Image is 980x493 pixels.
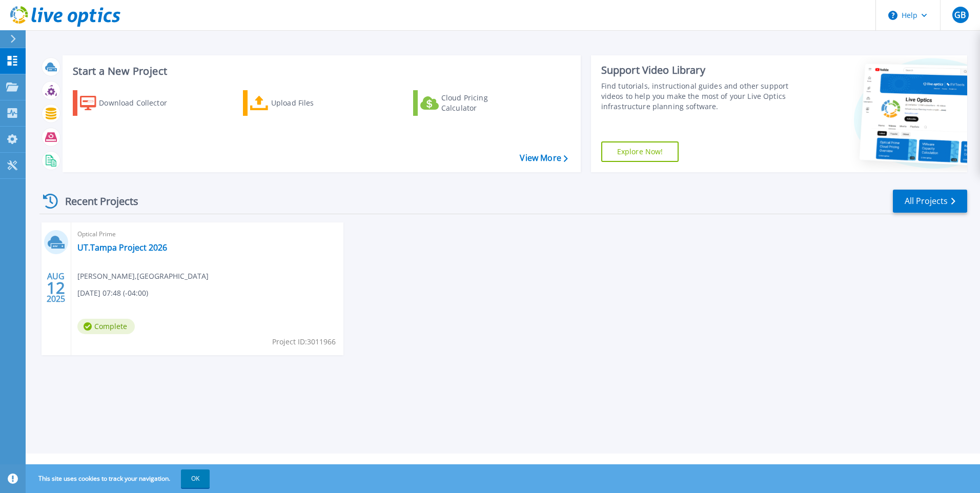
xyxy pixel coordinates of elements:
a: Upload Files [243,90,357,116]
a: All Projects [893,190,967,213]
div: Cloud Pricing Calculator [441,93,523,113]
button: OK [181,469,210,488]
a: Cloud Pricing Calculator [413,90,527,116]
div: Download Collector [99,93,181,113]
a: Download Collector [73,90,187,116]
span: Project ID: 3011966 [272,336,336,347]
h3: Start a New Project [73,66,567,77]
div: AUG 2025 [46,269,66,306]
span: [DATE] 07:48 (-04:00) [77,287,148,299]
div: Recent Projects [39,189,152,214]
a: UT.Tampa Project 2026 [77,242,167,253]
div: Support Video Library [601,64,793,77]
span: 12 [47,283,65,292]
span: Complete [77,319,135,334]
a: View More [520,153,567,163]
span: This site uses cookies to track your navigation. [28,469,210,488]
span: Optical Prime [77,229,337,240]
div: Find tutorials, instructional guides and other support videos to help you make the most of your L... [601,81,793,112]
a: Explore Now! [601,141,679,162]
span: [PERSON_NAME] , [GEOGRAPHIC_DATA] [77,271,209,282]
div: Upload Files [271,93,353,113]
span: GB [954,11,966,19]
